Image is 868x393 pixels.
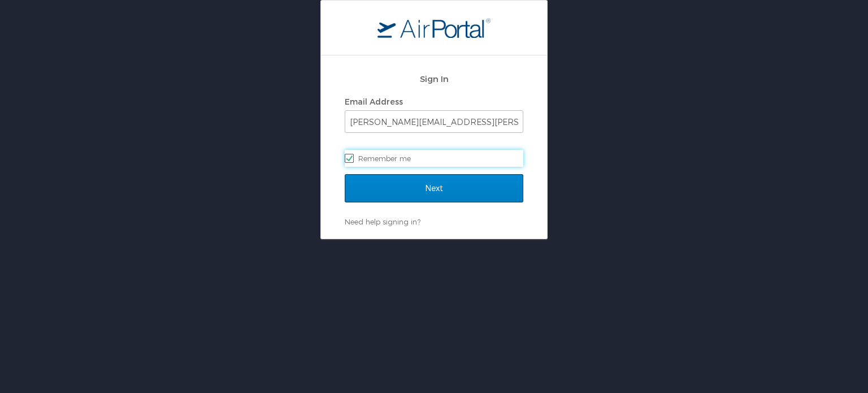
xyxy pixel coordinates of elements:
[345,217,420,226] a: Need help signing in?
[377,18,491,38] img: logo
[345,150,523,167] label: Remember me
[345,174,523,202] input: Next
[345,97,403,106] label: Email Address
[345,72,523,85] h2: Sign In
